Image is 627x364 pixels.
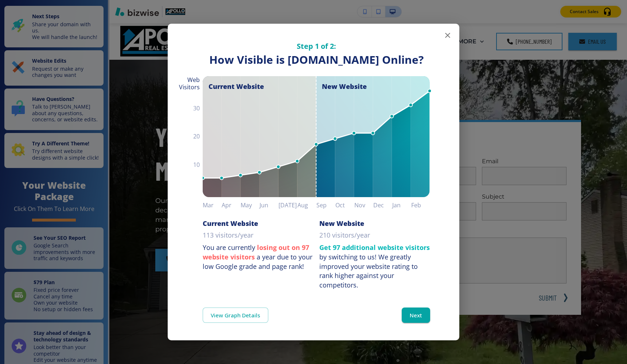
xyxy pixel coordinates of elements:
[392,200,411,210] h6: Jan
[373,200,392,210] h6: Dec
[203,200,222,210] h6: Mar
[222,200,241,210] h6: Apr
[203,231,253,240] p: 113 visitors/year
[319,219,364,228] h6: New Website
[402,308,430,323] button: Next
[279,200,297,210] h6: [DATE]
[203,243,313,271] p: You are currently a year due to your low Google grade and page rank!
[319,253,418,289] div: We greatly improved your website rating to rank higher against your competitors.
[203,308,268,323] a: View Graph Details
[260,200,279,210] h6: Jun
[319,243,430,252] strong: Get 97 additional website visitors
[203,243,309,261] strong: losing out on 97 website visitors
[319,243,430,290] p: by switching to us!
[241,200,260,210] h6: May
[411,200,430,210] h6: Feb
[335,200,354,210] h6: Oct
[354,200,373,210] h6: Nov
[316,200,335,210] h6: Sep
[319,231,370,240] p: 210 visitors/year
[203,219,258,228] h6: Current Website
[297,200,316,210] h6: Aug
